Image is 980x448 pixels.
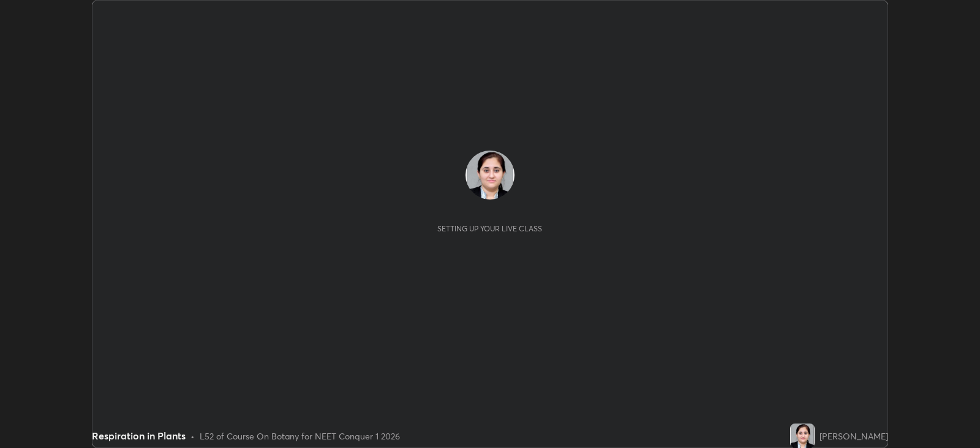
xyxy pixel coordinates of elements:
[820,430,888,442] div: [PERSON_NAME]
[790,424,815,448] img: b22a7a3a0eec4d5ca54ced57e8c01dd8.jpg
[190,430,195,442] div: •
[92,428,186,443] div: Respiration in Plants
[466,151,514,200] img: b22a7a3a0eec4d5ca54ced57e8c01dd8.jpg
[200,430,400,442] div: L52 of Course On Botany for NEET Conquer 1 2026
[437,224,542,233] div: Setting up your live class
